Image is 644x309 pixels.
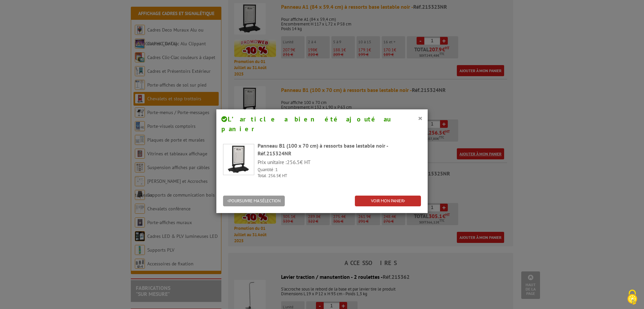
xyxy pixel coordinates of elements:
[418,114,423,122] button: ×
[268,173,279,178] span: 256.5
[258,158,421,166] p: Prix unitaire : € HT
[287,159,300,165] span: 256.5
[258,173,421,179] p: Total : € HT
[258,150,291,157] span: Réf.215324NR
[275,167,278,172] span: 1
[258,167,421,173] p: Quantité :
[258,142,421,157] div: Panneau B1 (100 x 70 cm) à ressorts base lestable noir -
[624,289,641,306] img: Cookies (fenêtre modale)
[621,286,644,309] button: Cookies (fenêtre modale)
[221,114,423,134] h4: L’article a bien été ajouté au panier
[355,196,421,207] a: VOIR MON PANIER
[223,196,285,207] button: POURSUIVRE MA SÉLECTION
